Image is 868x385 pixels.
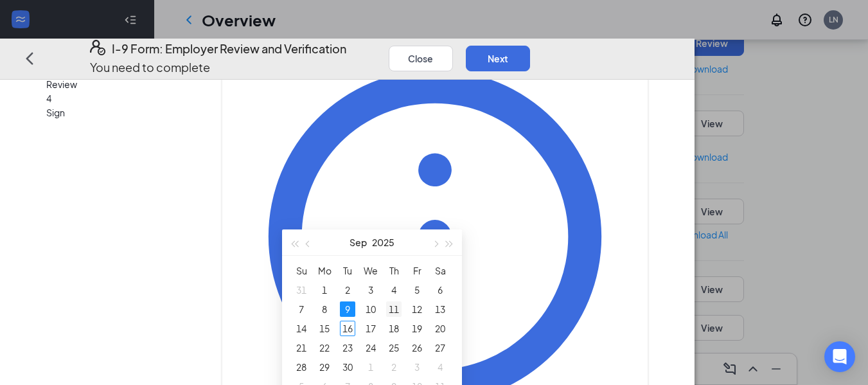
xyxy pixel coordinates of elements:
td: 2025-09-07 [290,300,313,319]
div: 2 [386,359,402,375]
p: You need to complete [90,58,346,76]
td: 2025-09-08 [313,300,336,319]
div: 4 [386,282,402,298]
td: 2025-10-01 [359,357,382,377]
td: 2025-09-30 [336,357,359,377]
td: 2025-09-22 [313,338,336,357]
td: 2025-09-27 [429,338,452,357]
button: Close [389,45,453,71]
td: 2025-08-31 [290,280,313,300]
div: 16 [340,321,355,336]
th: Th [382,261,405,280]
td: 2025-09-20 [429,319,452,338]
div: 21 [294,340,309,355]
div: 18 [386,321,402,336]
td: 2025-09-25 [382,338,405,357]
button: Sep [350,229,367,255]
th: Su [290,261,313,280]
div: 14 [294,321,309,336]
td: 2025-09-26 [405,338,429,357]
div: 29 [317,359,332,375]
div: 9 [340,301,355,317]
div: 23 [340,340,355,355]
td: 2025-09-23 [336,338,359,357]
h4: I-9 Form: Employer Review and Verification [112,40,346,58]
div: 3 [409,359,425,375]
div: 26 [409,340,425,355]
div: 20 [432,321,448,336]
td: 2025-09-10 [359,300,382,319]
td: 2025-09-05 [405,280,429,300]
td: 2025-10-03 [405,357,429,377]
td: 2025-09-18 [382,319,405,338]
td: 2025-09-21 [290,338,313,357]
td: 2025-09-17 [359,319,382,338]
div: 24 [363,340,378,355]
div: 8 [317,301,332,317]
button: Next [466,45,530,71]
th: Fr [405,261,429,280]
td: 2025-09-11 [382,300,405,319]
div: 22 [317,340,332,355]
td: 2025-09-14 [290,319,313,338]
td: 2025-09-06 [429,280,452,300]
svg: FormI9EVerifyIcon [90,40,105,55]
th: We [359,261,382,280]
td: 2025-09-04 [382,280,405,300]
td: 2025-09-28 [290,357,313,377]
div: 28 [294,359,309,375]
div: 17 [363,321,378,336]
div: 7 [294,301,309,317]
span: Sign [46,105,197,120]
td: 2025-09-29 [313,357,336,377]
span: Review [46,77,197,91]
div: 25 [386,340,402,355]
td: 2025-09-02 [336,280,359,300]
td: 2025-09-16 [336,319,359,338]
div: 30 [340,359,355,375]
div: 1 [363,359,378,375]
div: 11 [386,301,402,317]
div: 13 [432,301,448,317]
div: 4 [432,359,448,375]
div: Open Intercom Messenger [824,341,855,372]
div: 2 [340,282,355,298]
div: 5 [409,282,425,298]
td: 2025-09-12 [405,300,429,319]
td: 2025-09-19 [405,319,429,338]
td: 2025-09-15 [313,319,336,338]
span: 4 [46,93,51,104]
div: 19 [409,321,425,336]
div: 12 [409,301,425,317]
div: 10 [363,301,378,317]
button: 2025 [372,229,394,255]
th: Mo [313,261,336,280]
td: 2025-09-09 [336,300,359,319]
td: 2025-09-01 [313,280,336,300]
td: 2025-09-03 [359,280,382,300]
th: Tu [336,261,359,280]
th: Sa [429,261,452,280]
div: 1 [317,282,332,298]
div: 15 [317,321,332,336]
td: 2025-09-13 [429,300,452,319]
div: 6 [432,282,448,298]
div: 3 [363,282,378,298]
td: 2025-10-04 [429,357,452,377]
td: 2025-09-24 [359,338,382,357]
td: 2025-10-02 [382,357,405,377]
div: 27 [432,340,448,355]
div: 31 [294,282,309,298]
